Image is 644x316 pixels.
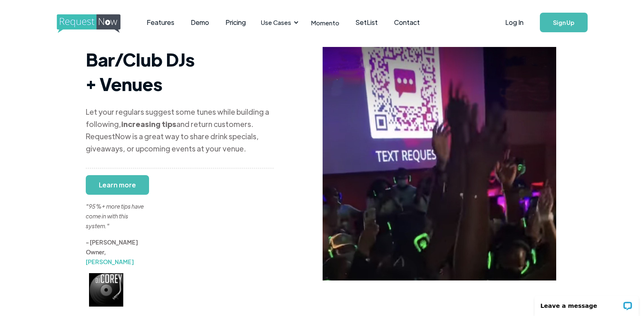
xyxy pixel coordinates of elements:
div: Use Cases [256,10,301,35]
a: Features [138,10,183,35]
a: [PERSON_NAME] [86,258,134,265]
strong: increasing tips [121,119,176,129]
a: Sign Up [540,13,588,32]
img: requestnow logo [57,14,136,33]
div: - [PERSON_NAME] Owner, [86,237,147,267]
a: Log In [497,8,532,37]
a: home [57,14,118,31]
a: Learn more [86,175,149,195]
a: Momento [303,11,348,35]
div: Let your regulars suggest some tunes while building a following, and return customers. RequestNow... [86,106,274,155]
a: SetList [348,10,386,35]
a: Demo [183,10,217,35]
a: Contact [386,10,428,35]
iframe: LiveChat chat widget [529,290,644,316]
a: Pricing [217,10,254,35]
strong: Bar/Club DJs + Venues [86,48,195,95]
div: "95%+ more tips have come in with this system." [86,182,147,231]
div: Use Cases [261,18,291,27]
